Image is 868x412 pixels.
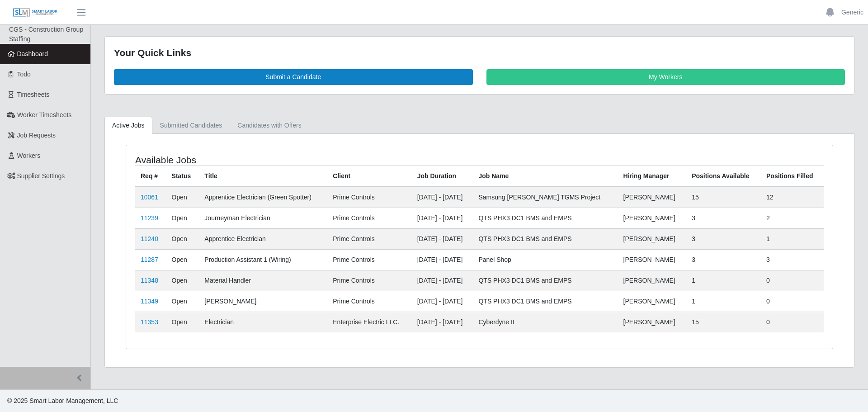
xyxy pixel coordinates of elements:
img: SLM Logo [13,8,58,18]
td: [PERSON_NAME] [618,187,687,208]
td: Prime Controls [327,187,411,208]
td: Journeyman Electrician [199,208,327,228]
td: 0 [761,291,824,312]
td: Production Assistant 1 (Wiring) [199,249,327,270]
td: [PERSON_NAME] [618,228,687,249]
td: [DATE] - [DATE] [412,187,473,208]
td: 2 [761,208,824,228]
td: Panel Shop [473,249,618,270]
td: 3 [686,249,761,270]
div: Your Quick Links [114,46,845,60]
th: Hiring Manager [618,166,687,187]
th: Status [166,166,199,187]
td: 0 [761,270,824,291]
td: [PERSON_NAME] [618,208,687,228]
td: Prime Controls [327,249,411,270]
td: Prime Controls [327,291,411,312]
th: Positions Filled [761,166,824,187]
td: [DATE] - [DATE] [412,291,473,312]
td: Apprentice Electrician [199,228,327,249]
span: Job Requests [17,132,56,139]
span: Dashboard [17,50,48,57]
a: 11239 [141,214,158,222]
td: Electrician [199,312,327,332]
td: Open [166,312,199,332]
td: [DATE] - [DATE] [412,208,473,228]
td: [PERSON_NAME] [618,270,687,291]
th: Client [327,166,411,187]
a: Submit a Candidate [114,69,473,85]
a: Candidates with Offers [230,117,309,134]
td: [PERSON_NAME] [618,249,687,270]
span: Todo [17,71,31,78]
a: Active Jobs [104,117,152,134]
td: Open [166,291,199,312]
a: 11353 [141,318,158,326]
td: Prime Controls [327,270,411,291]
td: Cyberdyne II [473,312,618,332]
th: Title [199,166,327,187]
span: Worker Timesheets [17,111,71,118]
td: Open [166,228,199,249]
a: Generic [841,8,863,17]
a: 11287 [141,256,158,263]
td: 1 [686,270,761,291]
td: [DATE] - [DATE] [412,270,473,291]
td: [PERSON_NAME] [199,291,327,312]
td: [DATE] - [DATE] [412,312,473,332]
td: QTS PHX3 DC1 BMS and EMPS [473,270,618,291]
th: Job Duration [412,166,473,187]
a: 11349 [141,298,158,305]
a: 11348 [141,277,158,284]
td: Material Handler [199,270,327,291]
td: [PERSON_NAME] [618,291,687,312]
td: Open [166,208,199,228]
td: 0 [761,312,824,332]
a: 11240 [141,235,158,242]
span: Workers [17,152,41,159]
th: Req # [135,166,166,187]
td: Samsung [PERSON_NAME] TGMS Project [473,187,618,208]
td: Enterprise Electric LLC. [327,312,411,332]
td: QTS PHX3 DC1 BMS and EMPS [473,291,618,312]
a: 10061 [141,194,158,201]
td: 15 [686,187,761,208]
span: Timesheets [17,91,50,98]
td: Prime Controls [327,208,411,228]
span: © 2025 Smart Labor Management, LLC [7,397,118,404]
td: Apprentice Electrician (Green Spotter) [199,187,327,208]
td: Prime Controls [327,228,411,249]
td: 15 [686,312,761,332]
td: Open [166,249,199,270]
td: 1 [761,228,824,249]
th: Job Name [473,166,618,187]
td: QTS PHX3 DC1 BMS and EMPS [473,228,618,249]
span: Supplier Settings [17,172,65,180]
th: Positions Available [686,166,761,187]
span: CGS - Construction Group Staffing [9,26,83,43]
td: Open [166,270,199,291]
a: Submitted Candidates [152,117,230,134]
td: Open [166,187,199,208]
td: 1 [686,291,761,312]
td: [DATE] - [DATE] [412,228,473,249]
td: [DATE] - [DATE] [412,249,473,270]
td: [PERSON_NAME] [618,312,687,332]
h4: Available Jobs [135,154,414,166]
td: QTS PHX3 DC1 BMS and EMPS [473,208,618,228]
td: 3 [686,208,761,228]
td: 12 [761,187,824,208]
a: My Workers [486,69,845,85]
td: 3 [686,228,761,249]
td: 3 [761,249,824,270]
